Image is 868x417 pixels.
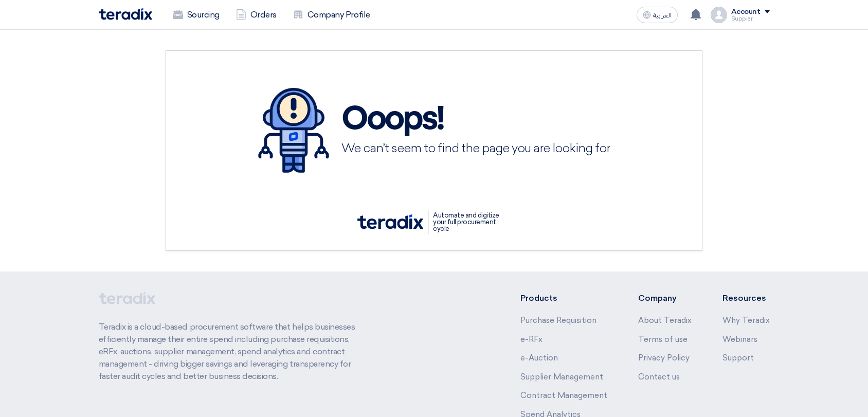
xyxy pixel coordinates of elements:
h1: Ooops! [341,103,610,136]
a: e-Auction [520,353,558,362]
a: Orders [228,4,285,26]
li: Company [638,292,692,304]
a: Purchase Requisition [520,316,596,325]
img: profile_test.png [711,7,727,23]
div: Suppier [731,16,770,22]
button: العربية [637,7,678,23]
img: tx_logo.svg [357,214,423,229]
a: Terms of use [638,335,688,344]
img: 404.svg [258,88,329,173]
a: e-RFx [520,335,542,344]
a: About Teradix [638,316,692,325]
li: Resources [722,292,770,304]
a: Webinars [722,335,757,344]
p: Teradix is a cloud-based procurement software that helps businesses efficiently manage their enti... [99,321,367,383]
h3: We can’t seem to find the page you are looking for [341,143,610,155]
div: Account [731,8,761,16]
a: Sourcing [165,4,228,26]
a: Supplier Management [520,372,603,382]
img: Teradix logo [99,8,152,20]
a: Support [722,353,754,362]
a: Company Profile [285,4,378,26]
a: Contract Management [520,391,607,400]
span: العربية [653,12,672,19]
a: Why Teradix [722,316,770,325]
p: Automate and digitize your full procurement cycle [428,210,511,234]
a: Contact us [638,372,680,382]
li: Products [520,292,607,304]
a: Privacy Policy [638,353,690,362]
